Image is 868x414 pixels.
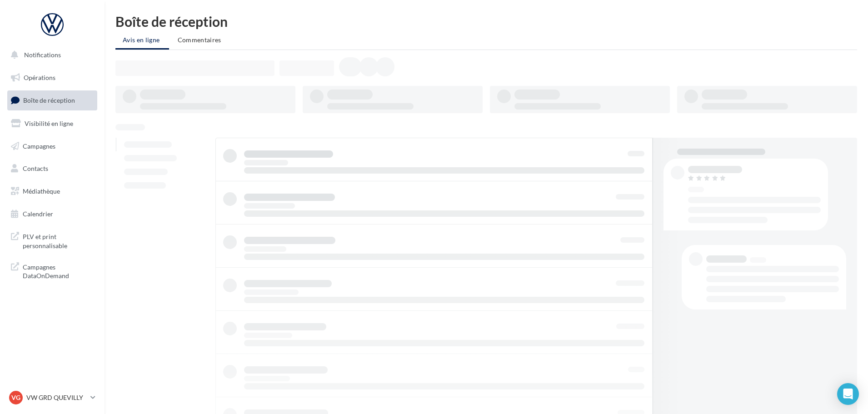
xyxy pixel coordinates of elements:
span: Opérations [24,74,55,81]
a: Campagnes DataOnDemand [5,257,99,284]
span: VG [11,393,20,402]
p: VW GRD QUEVILLY [26,393,87,402]
div: Boîte de réception [115,15,857,28]
a: Visibilité en ligne [5,114,99,133]
span: Visibilité en ligne [25,120,73,127]
span: PLV et print personnalisable [23,230,94,250]
a: Contacts [5,159,99,178]
div: Open Intercom Messenger [837,383,859,405]
a: Calendrier [5,205,99,224]
span: Médiathèque [23,187,60,195]
a: Campagnes [5,137,99,156]
span: Campagnes DataOnDemand [23,261,94,280]
button: Notifications [5,45,95,65]
a: PLV et print personnalisable [5,227,99,254]
span: Boîte de réception [23,96,75,104]
span: Notifications [24,51,61,59]
a: Opérations [5,68,99,87]
span: Campagnes [23,142,55,150]
a: VG VW GRD QUEVILLY [7,389,97,406]
span: Commentaires [178,36,221,44]
span: Contacts [23,165,48,172]
a: Médiathèque [5,182,99,201]
span: Calendrier [23,210,53,218]
a: Boîte de réception [5,90,99,110]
